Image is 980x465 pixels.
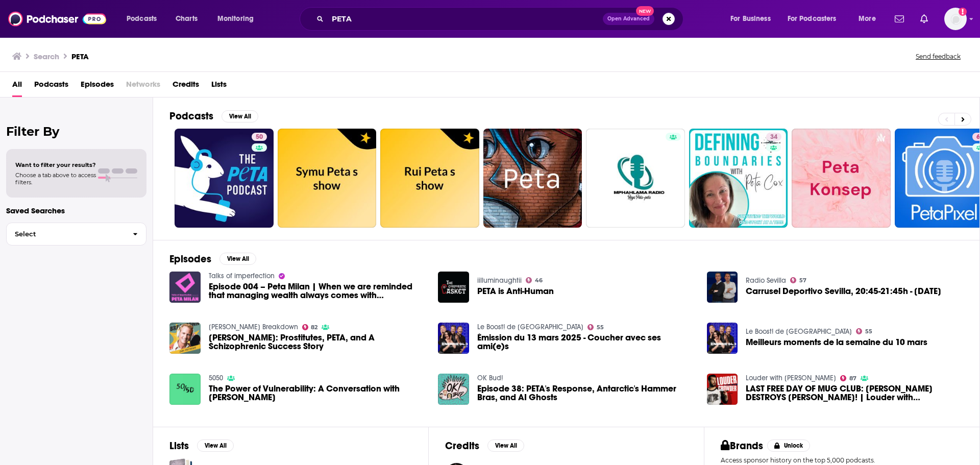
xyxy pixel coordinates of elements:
button: open menu [723,11,783,27]
a: Credits [173,76,199,97]
a: Episodes [81,76,114,97]
h2: Lists [169,439,189,452]
a: Louder with Crowder [746,374,836,382]
a: CreditsView All [445,439,524,452]
span: Choose a tab above to access filters. [15,172,96,186]
span: New [636,6,654,16]
a: Le Boost! de Montréal [477,323,583,331]
span: For Podcasters [788,12,837,26]
span: The Power of Vulnerability: A Conversation with [PERSON_NAME] [209,384,426,402]
a: Episode 38: PETA's Response, Antarctic's Hammer Bras, and AI Ghosts [438,374,469,405]
svg: Add a profile image [959,8,967,16]
img: Émission du 13 mars 2025 - Coucher avec ses ami(e)s [438,323,469,354]
a: 50 [252,133,267,141]
span: 82 [311,325,317,330]
a: 46 [526,277,543,283]
img: Podchaser - Follow, Share and Rate Podcasts [8,9,106,29]
span: Carrusel Deportivo Sevilla, 20:45-21:45h - [DATE] [746,287,941,296]
span: LAST FREE DAY OF MUG CLUB: [PERSON_NAME] DESTROYS [PERSON_NAME]! | Louder with [PERSON_NAME] [746,384,963,402]
a: Dan Mathews: Prostitutes, PETA, and A Schizophrenic Success Story [209,333,426,351]
img: User Profile [944,8,967,30]
a: Carrusel Deportivo Sevilla, 20:45-21:45h - 08/12/2024 [746,287,941,296]
img: Meilleurs moments de la semaine du 10 mars [707,323,738,354]
button: View All [219,253,256,265]
img: PETA is Anti-Human [438,272,469,303]
a: Podcasts [34,76,68,97]
img: Episode 004 – Peta Milan | When we are reminded that managing wealth always comes with responsibi... [169,272,201,303]
p: Saved Searches [6,206,146,215]
a: PETA is Anti-Human [477,287,554,296]
span: 50 [256,132,263,142]
a: 55 [856,328,872,334]
span: [PERSON_NAME]: Prostitutes, PETA, and A Schizophrenic Success Story [209,333,426,351]
a: Talks of imperfection [209,272,275,280]
span: Select [7,231,125,237]
a: ListsView All [169,439,234,452]
a: Le Boost! de Montréal [746,327,852,336]
span: 55 [597,325,604,330]
p: Access sponsor history on the top 5,000 podcasts. [721,456,963,464]
a: OK Bud! [477,374,503,382]
a: Show notifications dropdown [916,10,932,28]
span: Monitoring [217,12,254,26]
span: 55 [865,329,872,334]
span: Networks [126,76,160,97]
a: Radio Sevilla [746,276,786,285]
div: Search podcasts, credits, & more... [309,7,693,31]
span: Logged in as WesBurdett [944,8,967,30]
a: 34 [689,129,788,228]
a: Episode 38: PETA's Response, Antarctic's Hammer Bras, and AI Ghosts [477,384,695,402]
h3: Search [34,52,59,61]
h2: Brands [721,439,763,452]
a: 50 [175,129,274,228]
span: Lists [211,76,227,97]
a: Mayim Bialik's Breakdown [209,323,298,331]
img: Dan Mathews: Prostitutes, PETA, and A Schizophrenic Success Story [169,323,201,354]
button: View All [487,439,524,452]
a: 34 [766,133,781,141]
a: LAST FREE DAY OF MUG CLUB: VIVEK DESTROYS DON LEMON! | Louder with Crowder [746,384,963,402]
a: 87 [840,375,856,381]
input: Search podcasts, credits, & more... [328,11,603,27]
h2: Credits [445,439,479,452]
a: Meilleurs moments de la semaine du 10 mars [746,338,927,347]
button: Open AdvancedNew [603,13,654,25]
a: Émission du 13 mars 2025 - Coucher avec ses ami(e)s [477,333,695,351]
span: Want to filter your results? [15,161,96,168]
button: open menu [851,11,889,27]
img: LAST FREE DAY OF MUG CLUB: VIVEK DESTROYS DON LEMON! | Louder with Crowder [707,374,738,405]
a: Charts [169,11,204,27]
button: View All [197,439,234,452]
h2: Podcasts [169,110,213,123]
span: Podcasts [127,12,157,26]
button: Show profile menu [944,8,967,30]
img: Carrusel Deportivo Sevilla, 20:45-21:45h - 08/12/2024 [707,272,738,303]
span: 46 [535,278,543,283]
button: Unlock [767,439,811,452]
span: Open Advanced [607,16,650,21]
a: iilluminaughtii [477,276,522,285]
a: 55 [587,324,604,330]
a: 57 [790,277,806,283]
span: All [12,76,22,97]
h2: Filter By [6,124,146,139]
span: 87 [849,376,856,381]
h2: Episodes [169,253,211,265]
button: Send feedback [913,52,964,61]
img: The Power of Vulnerability: A Conversation with Peta Slocombe [169,374,201,405]
a: 82 [302,324,318,330]
a: Episode 004 – Peta Milan | When we are reminded that managing wealth always comes with responsibi... [209,282,426,300]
